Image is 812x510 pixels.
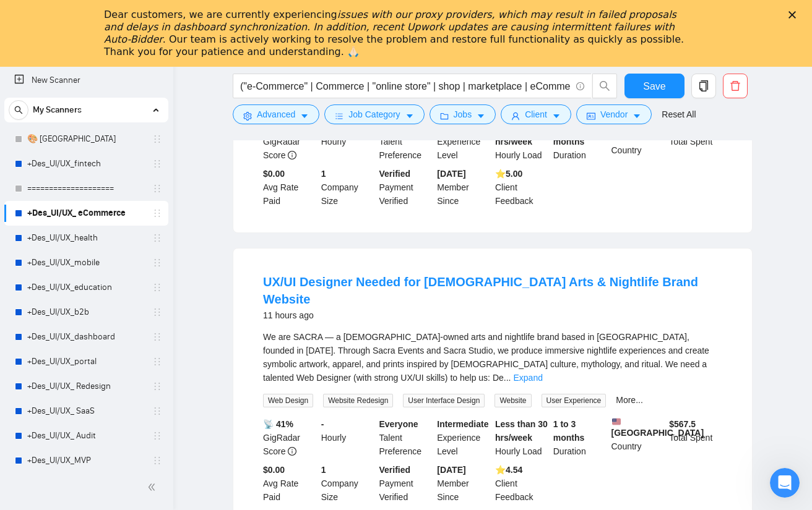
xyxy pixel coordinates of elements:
span: holder [152,233,162,243]
div: Member Since [434,167,493,208]
span: Web Design [263,394,313,407]
div: Client Feedback [493,167,551,208]
b: $0.00 [263,465,285,475]
a: +Des_UI/UX_education [27,275,145,300]
span: Save [643,79,665,94]
button: search [592,74,617,98]
div: Hourly [319,417,377,458]
div: Duration [551,121,609,162]
b: [DATE] [437,465,465,475]
div: Hourly Load [493,417,551,458]
a: +Des_UI/UX_MVP [27,448,145,473]
div: Total Spent [667,121,725,162]
div: Total Spent [667,417,725,458]
b: $ 567.5 [669,419,696,429]
span: info-circle [576,82,584,90]
div: Experience Level [434,121,493,162]
span: info-circle [288,151,296,159]
a: Expand [513,373,542,383]
span: delete [723,80,747,91]
a: UX/UI Designer Needed for [DEMOGRAPHIC_DATA] Arts & Nightlife Brand Website [263,275,698,306]
b: ⭐️ 4.54 [495,465,522,475]
span: search [9,106,28,114]
div: GigRadar Score [261,417,319,458]
span: holder [152,357,162,367]
a: +Des_UI/UX_dashboard [27,325,145,349]
span: Website [495,394,531,407]
a: Reset All [662,108,696,121]
div: Duration [551,417,609,458]
b: $0.00 [263,169,285,179]
span: ... [504,373,511,383]
button: delete [723,74,748,98]
span: caret-down [633,111,641,121]
div: Avg Rate Paid [261,167,319,208]
b: Less than 30 hrs/week [495,419,548,443]
div: 11 hours ago [263,308,722,323]
a: +Des_UI/UX_ eCommerce [27,201,145,226]
span: Job Category [348,108,400,121]
span: holder [152,208,162,218]
div: Experience Level [434,417,493,458]
span: User Experience [542,394,607,407]
a: More... [616,395,643,405]
button: idcardVendorcaret-down [576,104,652,124]
button: settingAdvancedcaret-down [233,104,319,124]
span: My Scanners [33,98,82,122]
li: New Scanner [4,68,168,93]
div: Company Size [319,463,377,504]
span: caret-down [405,111,414,121]
div: Talent Preference [377,417,435,458]
span: bars [335,111,343,121]
b: - [321,419,324,429]
a: 🎨 [GEOGRAPHIC_DATA] [27,127,145,151]
span: Website Redesign [323,394,393,407]
span: caret-down [300,111,309,121]
button: copy [691,74,716,98]
div: Client Feedback [493,463,551,504]
div: Закрыть [788,11,801,19]
span: copy [692,80,715,91]
div: Payment Verified [377,463,435,504]
div: We are SACRA — a [DEMOGRAPHIC_DATA]-owned arts and nightlife brand based in [GEOGRAPHIC_DATA], fo... [263,330,722,385]
span: holder [152,159,162,169]
img: 🇺🇸 [612,417,621,426]
a: +Des_UI/UX_mobile [27,250,145,275]
div: Hourly Load [493,121,551,162]
b: 1 [321,169,326,179]
span: info-circle [288,447,296,456]
span: holder [152,381,162,391]
div: Payment Verified [377,167,435,208]
b: [DATE] [437,169,465,179]
button: folderJobscaret-down [430,104,496,124]
a: +Des_UI/UX_portal [27,349,145,374]
div: Country [609,121,667,162]
button: userClientcaret-down [501,104,571,124]
span: caret-down [477,111,485,121]
button: search [9,100,28,120]
span: Advanced [257,108,295,121]
a: +Des_UI/UX_ Redesign [27,374,145,399]
span: setting [243,111,252,121]
span: holder [152,431,162,441]
span: holder [152,332,162,342]
span: holder [152,456,162,465]
a: +Des_UI/UX_health [27,226,145,250]
span: holder [152,258,162,268]
span: idcard [587,111,595,121]
div: Talent Preference [377,121,435,162]
b: Everyone [379,419,418,429]
span: user [511,111,520,121]
b: ⭐️ 5.00 [495,169,522,179]
div: Country [609,417,667,458]
span: holder [152,184,162,193]
b: 1 [321,465,326,475]
span: holder [152,134,162,144]
span: search [593,80,616,91]
span: Jobs [454,108,472,121]
input: Search Freelance Jobs... [240,79,571,94]
span: holder [152,406,162,416]
span: folder [440,111,449,121]
b: [GEOGRAPHIC_DATA] [611,417,704,438]
div: Avg Rate Paid [261,463,319,504]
